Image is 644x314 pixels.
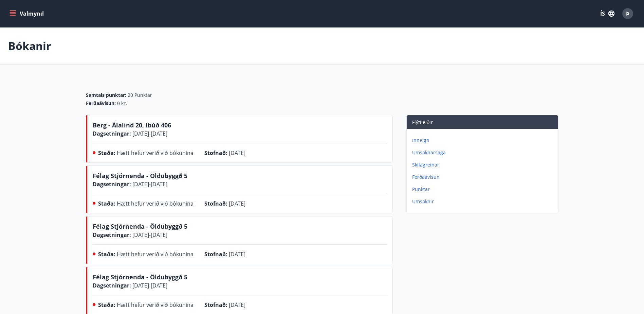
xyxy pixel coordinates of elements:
span: Hætt hefur verið við bókunina [117,250,194,258]
p: Inneign [412,137,555,144]
span: [DATE] [229,250,245,258]
span: Samtals punktar : [86,92,126,99]
span: [DATE] - [DATE] [131,180,167,188]
p: Umsóknarsaga [412,149,555,156]
span: Ferðaávísun : [86,100,116,107]
span: Berg - Álalind 20, íbúð 406 [93,121,171,129]
span: Staða : [98,200,115,207]
span: Félag Stjórnenda - Öldubyggð 5 [93,222,187,230]
span: Félag Stjórnenda - Öldubyggð 5 [93,273,187,281]
span: [DATE] [229,301,245,309]
span: 20 Punktar [128,92,152,99]
span: Þ [626,10,629,17]
p: Skilagreinar [412,161,555,168]
span: Dagsetningar : [93,231,131,239]
span: [DATE] [229,200,245,207]
span: Stofnað : [204,149,227,157]
span: Hætt hefur verið við bókunina [117,200,194,207]
span: Félag Stjórnenda - Öldubyggð 5 [93,172,187,180]
span: Hætt hefur verið við bókunina [117,301,194,309]
p: Umsóknir [412,198,555,205]
span: Staða : [98,250,115,258]
span: [DATE] - [DATE] [131,231,167,239]
span: Hætt hefur verið við bókunina [117,149,194,157]
span: [DATE] - [DATE] [131,130,167,137]
span: Dagsetningar : [93,282,131,289]
span: Stofnað : [204,250,227,258]
span: Staða : [98,301,115,309]
p: Ferðaávísun [412,174,555,180]
span: Flýtileiðir [412,119,433,125]
button: Þ [620,5,636,22]
button: menu [8,7,47,20]
span: Staða : [98,149,115,157]
span: Stofnað : [204,301,227,309]
button: ÍS [596,7,618,20]
p: Bókanir [8,38,51,53]
span: 0 kr. [117,100,127,107]
span: Stofnað : [204,200,227,207]
span: [DATE] - [DATE] [131,282,167,289]
span: Dagsetningar : [93,130,131,137]
span: [DATE] [229,149,245,157]
span: Dagsetningar : [93,180,131,188]
p: Punktar [412,186,555,193]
